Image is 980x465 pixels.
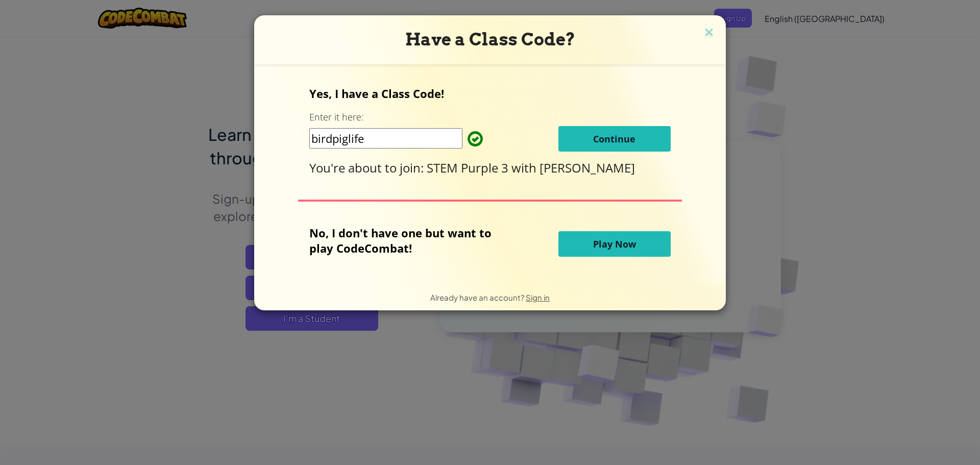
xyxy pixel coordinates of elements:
[540,159,635,176] span: [PERSON_NAME]
[511,159,540,176] span: with
[593,133,635,145] span: Continue
[558,126,671,152] button: Continue
[309,159,427,176] span: You're about to join:
[309,225,507,256] p: No, I don't have one but want to play CodeCombat!
[309,86,670,101] p: Yes, I have a Class Code!
[593,238,636,250] span: Play Now
[526,292,550,302] a: Sign in
[405,29,575,50] span: Have a Class Code?
[309,111,363,124] label: Enter it here:
[430,292,526,302] span: Already have an account?
[427,159,511,176] span: STEM Purple 3
[702,26,716,41] img: close icon
[558,231,671,257] button: Play Now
